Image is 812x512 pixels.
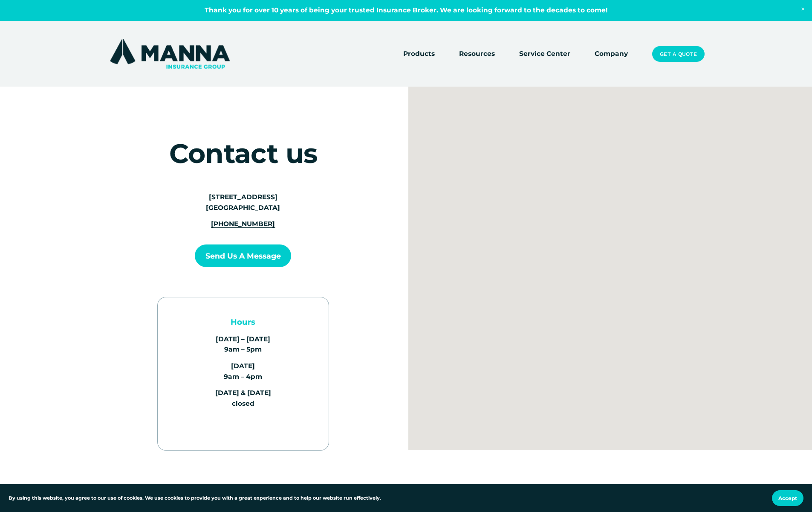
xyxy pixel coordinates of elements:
[459,48,495,60] a: folder dropdown
[133,140,353,167] h1: Contact us
[108,37,232,70] img: Manna Insurance Group
[231,317,255,327] strong: Hours
[595,48,628,60] a: Company
[778,495,797,501] span: Accept
[183,334,303,355] p: [DATE] – [DATE] 9am – 5pm
[9,495,381,502] p: By using this website, you agree to our use of cookies. We use cookies to provide you with a grea...
[403,49,435,59] span: Products
[459,49,495,59] span: Resources
[403,48,435,60] a: folder dropdown
[183,192,303,213] p: [STREET_ADDRESS] [GEOGRAPHIC_DATA]
[195,244,291,267] button: Send us a Message
[652,46,704,62] a: Get a Quote
[183,361,303,382] p: [DATE] 9am – 4pm
[519,48,570,60] a: Service Center
[772,490,803,506] button: Accept
[183,388,303,409] p: [DATE] & [DATE] closed
[211,220,275,228] a: [PHONE_NUMBER]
